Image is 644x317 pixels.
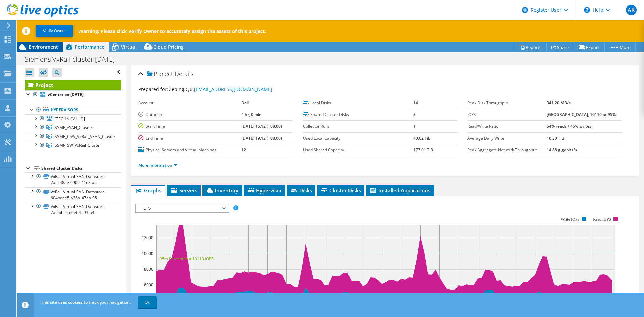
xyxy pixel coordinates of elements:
a: More Information [138,162,177,168]
a: SSMR_vSAN_Cluster [25,123,121,132]
label: Shared Cluster Disks [303,111,413,118]
label: Account [138,100,241,106]
a: Hypervisors [25,106,121,114]
b: 14.88 gigabits/s [547,147,577,153]
b: 3 [413,112,416,117]
a: [EMAIL_ADDRESS][DOMAIN_NAME] [194,86,272,92]
span: Project [147,71,173,77]
span: Virtual [121,44,137,50]
b: 12 [241,147,246,153]
text: 12000 [142,235,153,241]
span: Installed Applications [369,187,430,194]
span: Cloud Pricing [153,44,184,50]
a: [TECHNICAL_ID] [25,114,121,123]
label: Used Shared Capacity [303,147,413,153]
a: Export [574,42,605,52]
span: AK [626,5,637,15]
a: VxRail-Virtual-SAN-Datastore-604bdae5-a26a-47aa-95 [25,187,121,202]
span: SSMR_CIVV_VxRail_VSAN_Cluster [55,134,115,139]
text: 6000 [144,282,153,288]
label: Physical Servers and Virtual Machines [138,147,241,153]
label: Peak Disk Throughput [467,100,546,106]
label: Peak Aggregate Network Throughput [467,147,546,153]
span: Inventory [206,187,238,194]
b: [GEOGRAPHIC_DATA], 10110 at 95% [547,112,616,117]
label: Used Local Capacity [303,135,413,142]
span: Hypervisor [247,187,282,194]
b: 10.30 TiB [547,135,564,141]
text: Read IOPS [593,217,611,222]
span: SSMR_SW_VxRail_Cluster [55,142,101,148]
b: [DATE] 15:12 (+08:00) [241,123,282,129]
b: 4 hr, 0 min [241,112,262,117]
a: OK [138,296,157,308]
label: Collector Runs [303,123,413,130]
b: [DATE] 19:12 (+08:00) [241,135,282,141]
text: 8000 [144,266,153,272]
label: Local Disks [303,100,413,106]
span: Details [175,70,193,78]
svg: \n [584,7,590,13]
span: IOPS [139,204,225,212]
span: Environment [29,44,58,50]
button: Verify Owner [36,25,73,37]
b: 1 [413,123,416,129]
a: Reports [515,42,547,52]
a: More [604,42,636,52]
span: SSMR_vSAN_Cluster [55,125,92,130]
div: Shared Cluster Disks [41,164,121,172]
b: Dell [241,100,249,106]
b: 14 [413,100,418,106]
a: VxRail-Virtual-SAN-Datastore-2aec48ae-0909-41e3-ac [25,172,121,187]
span: This site uses cookies to track your navigation. [41,299,131,305]
label: Prepared for: [138,86,168,92]
text: Write IOPS [561,217,580,222]
span: Disks [290,187,312,194]
span: [TECHNICAL_ID] [55,116,85,122]
span: Graphs [135,187,161,194]
h1: Siemens VxRail cluster [DATE] [22,56,125,63]
label: Average Daily Write [467,135,546,142]
label: Duration [138,111,241,118]
label: Read/Write Ratio [467,123,546,130]
b: 341.20 MB/s [547,100,571,106]
span: Zeping Qu, [169,86,272,92]
label: Start Time [138,123,241,130]
b: vCenter on [DATE] [48,92,84,97]
p: Warning: Please click Verify Owner to accurately assign the assets of this project. [78,28,266,34]
a: Project [25,80,121,90]
span: Cluster Disks [320,187,361,194]
a: vCenter on [DATE] [25,90,121,99]
span: Servers [170,187,197,194]
b: 40.62 TiB [413,135,431,141]
span: Performance [75,44,104,50]
label: End Time [138,135,241,142]
a: SSMR_SW_VxRail_Cluster [25,141,121,150]
text: 95th Percentile = 10110 IOPS [160,256,214,262]
a: VxRail-Virtual-SAN-Datastore-7acfbbc9-e0ef-4e93-a4 [25,202,121,217]
label: IOPS [467,111,546,118]
a: SSMR_CIVV_VxRail_VSAN_Cluster [25,132,121,141]
a: Share [546,42,574,52]
b: 54% reads / 46% writes [547,123,591,129]
text: 10000 [142,251,153,256]
b: 177.01 TiB [413,147,433,153]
